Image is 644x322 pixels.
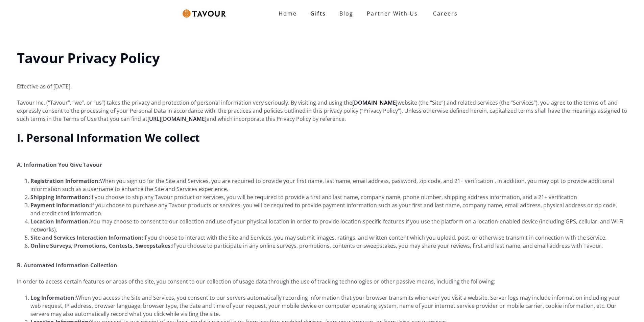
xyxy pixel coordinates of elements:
a: Careers [425,4,463,23]
strong: Log Information: [30,294,76,301]
strong: Payment Information: [30,202,91,209]
strong: Online Surveys, Promotions, Contests, Sweepstakes: [30,242,172,249]
strong: Shipping Information: [30,193,90,201]
strong: I. Personal Information We collect [17,130,200,145]
li: If you choose to interact with the Site and Services, you may submit images, ratings, and written... [30,234,627,242]
li: When you sign up for the Site and Services, you are required to provide your first name, last nam... [30,177,627,193]
strong: Home [279,10,297,17]
a: [URL][DOMAIN_NAME] [147,115,207,123]
a: Partner With Us [360,7,425,20]
p: Effective as of [DATE]. [17,74,627,90]
strong: Tavour Privacy Policy [17,49,160,67]
a: Gifts [304,7,333,20]
p: Tavour Inc. (“Tavour”, “we”, or “us”) takes the privacy and protection of personal information ve... [17,99,627,123]
a: [DOMAIN_NAME] [352,99,398,106]
strong: A. Information You Give Tavour [17,161,102,168]
strong: Careers [433,7,458,20]
strong: Location Information. [30,218,90,225]
li: You may choose to consent to our collection and use of your physical location in order to provide... [30,217,627,234]
li: If you choose to participate in any online surveys, promotions, contents or sweepstakes, you may ... [30,242,627,250]
li: If you choose to ship any Tavour product or services, you will be required to provide a first and... [30,193,627,201]
li: When you access the Site and Services, you consent to our servers automatically recording informa... [30,294,627,318]
p: In order to access certain features or areas of the site, you consent to our collection of usage ... [17,277,627,286]
a: Blog [333,7,360,20]
strong: Site and Services Interaction Information: [30,234,143,241]
li: If you choose to purchase any Tavour products or services, you will be required to provide paymen... [30,201,627,217]
a: Home [272,7,304,20]
strong: B. Automated Information Collection [17,262,117,269]
strong: Registration Information: [30,177,100,185]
